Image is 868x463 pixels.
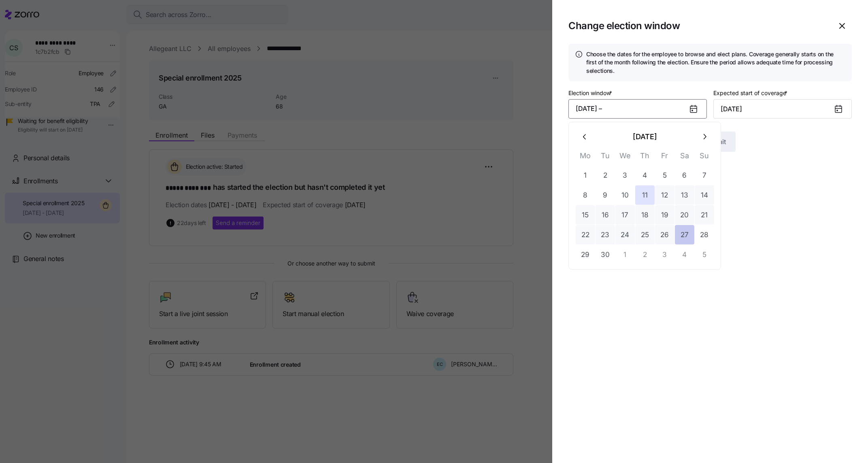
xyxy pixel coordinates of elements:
[655,245,674,264] button: 3 October 2025
[595,127,695,147] button: [DATE]
[695,225,714,244] button: 28 September 2025
[615,225,635,244] button: 24 September 2025
[694,150,714,166] th: Su
[675,166,694,185] button: 6 September 2025
[675,205,694,225] button: 20 September 2025
[586,50,845,75] h4: Choose the dates for the employee to browse and elect plans. Coverage generally starts on the fir...
[596,185,615,205] button: 9 September 2025
[695,166,714,185] button: 7 September 2025
[615,166,635,185] button: 3 September 2025
[568,19,826,32] h1: Change election window
[635,150,655,166] th: Th
[596,205,615,225] button: 16 September 2025
[713,89,789,98] label: Expected start of coverage
[576,225,595,244] button: 22 September 2025
[615,185,635,205] button: 10 September 2025
[635,166,655,185] button: 4 September 2025
[655,185,674,205] button: 12 September 2025
[576,245,595,264] button: 29 September 2025
[595,150,615,166] th: Tu
[695,205,714,225] button: 21 September 2025
[674,150,694,166] th: Sa
[576,205,595,225] button: 15 September 2025
[576,185,595,205] button: 8 September 2025
[615,245,635,264] button: 1 October 2025
[675,245,694,264] button: 4 October 2025
[596,166,615,185] button: 2 September 2025
[695,185,714,205] button: 14 September 2025
[596,245,615,264] button: 30 September 2025
[675,225,694,244] button: 27 September 2025
[675,185,694,205] button: 13 September 2025
[615,150,635,166] th: We
[655,225,674,244] button: 26 September 2025
[635,245,655,264] button: 2 October 2025
[695,245,714,264] button: 5 October 2025
[615,205,635,225] button: 17 September 2025
[655,150,674,166] th: Fr
[568,89,614,98] label: Election window
[655,205,674,225] button: 19 September 2025
[704,137,726,147] span: Submit
[713,99,852,119] input: MM/DD/YYYY
[596,225,615,244] button: 23 September 2025
[635,205,655,225] button: 18 September 2025
[575,150,595,166] th: Mo
[576,166,595,185] button: 1 September 2025
[568,99,707,119] button: [DATE] –
[635,225,655,244] button: 25 September 2025
[635,185,655,205] button: 11 September 2025
[655,166,674,185] button: 5 September 2025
